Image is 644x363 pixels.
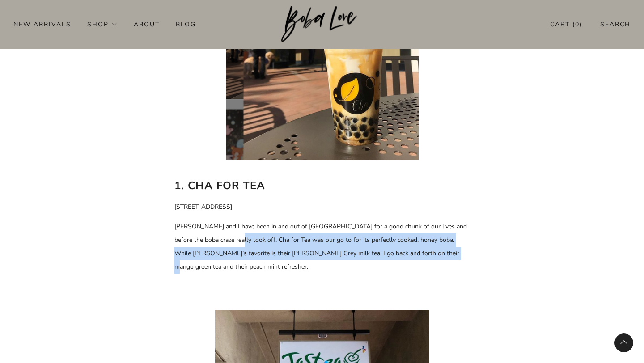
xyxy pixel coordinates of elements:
[87,17,118,31] a: Shop
[13,17,71,31] a: New Arrivals
[614,333,633,352] back-to-top-button: Back to top
[550,17,582,32] a: Cart
[281,6,363,42] img: Boba Love
[575,20,580,29] items-count: 0
[600,17,631,32] a: Search
[174,178,265,193] b: 1. Cha for Tea
[134,17,160,31] a: About
[174,203,232,211] span: [STREET_ADDRESS]
[176,17,196,31] a: Blog
[174,222,467,271] span: [PERSON_NAME] and I have been in and out of [GEOGRAPHIC_DATA] for a good chunk of our lives and b...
